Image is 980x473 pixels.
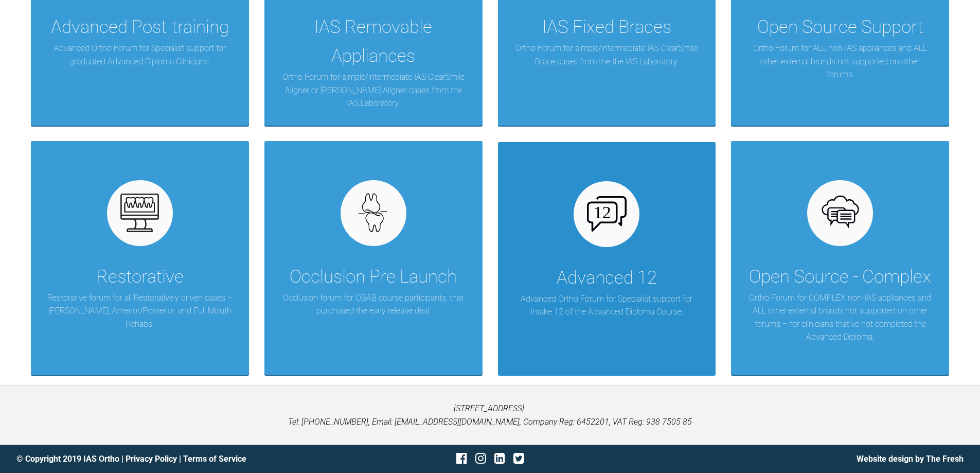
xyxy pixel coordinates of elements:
[498,141,716,375] a: Advanced 12Advanced Ortho Forum for Specialist support for Intake 12 of the Advanced Diploma Course.
[757,13,923,42] div: Open Source Support
[46,291,234,331] p: Restorative forum for all Restoratively driven cases – [PERSON_NAME], Anterior/Posterior, and Ful...
[731,141,949,375] a: Open Source - ComplexOrtho Forum for COMPLEX non-IAS appliances and ALL other external brands not...
[126,454,177,464] a: Privacy Policy
[821,193,860,233] img: opensource.6e495855.svg
[290,262,457,291] div: Occlusion Pre Launch
[557,264,657,292] div: Advanced 12
[16,402,964,428] p: [STREET_ADDRESS]. Tel: [PHONE_NUMBER], Email: [EMAIL_ADDRESS][DOMAIN_NAME], Company Reg: 6452201,...
[746,42,934,81] p: Ortho Forum for ALL non-IAS appliances and ALL other external brands not supported on other forums.
[280,291,467,318] p: Occlusion forum for OBAB course participants, that purchased the early release deal.
[280,71,467,110] p: Ortho Forum for simple/intermediate IAS ClearSmile Aligner or [PERSON_NAME] Aligner cases from th...
[513,292,701,319] p: Advanced Ortho Forum for Specialist support for Intake 12 of the Advanced Diploma Course.
[353,193,393,233] img: occlusion.8ff7a01c.svg
[16,452,332,466] div: © Copyright 2019 IAS Ortho | |
[280,13,467,71] div: IAS Removable Appliances
[183,454,246,464] a: Terms of Service
[857,454,964,464] a: Website design by The Fresh
[264,141,483,375] a: Occlusion Pre LaunchOcclusion forum for OBAB course participants, that purchased the early releas...
[31,141,249,375] a: RestorativeRestorative forum for all Restoratively driven cases – [PERSON_NAME], Anterior/Posteri...
[120,193,159,233] img: restorative.65e8f6b6.svg
[746,291,934,344] p: Ortho Forum for COMPLEX non-IAS appliances and ALL other external brands not supported on other f...
[749,262,931,291] div: Open Source - Complex
[51,13,229,42] div: Advanced Post-training
[587,196,627,231] img: advanced-12.503f70cd.svg
[46,42,234,68] p: Advanced Ortho Forum for Specialist support for graduated Advanced Diploma Clinicians.
[96,262,184,291] div: Restorative
[513,42,701,68] p: Ortho Forum for simple/intermediate IAS ClearSmile Brace cases from the the IAS Laboratory.
[542,13,671,42] div: IAS Fixed Braces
